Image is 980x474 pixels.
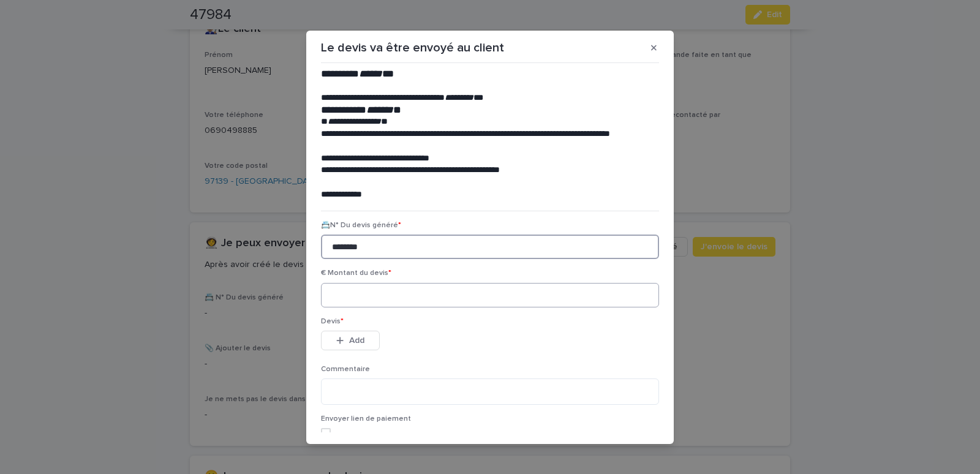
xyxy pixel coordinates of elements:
span: Devis [321,318,344,325]
span: Commentaire [321,366,370,373]
span: 📇N° Du devis généré [321,222,401,229]
span: € Montant du devis [321,269,391,277]
p: Le devis va être envoyé au client [321,40,504,55]
span: Envoyer lien de paiement [321,415,411,423]
span: Add [349,336,364,345]
button: Add [321,331,380,350]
